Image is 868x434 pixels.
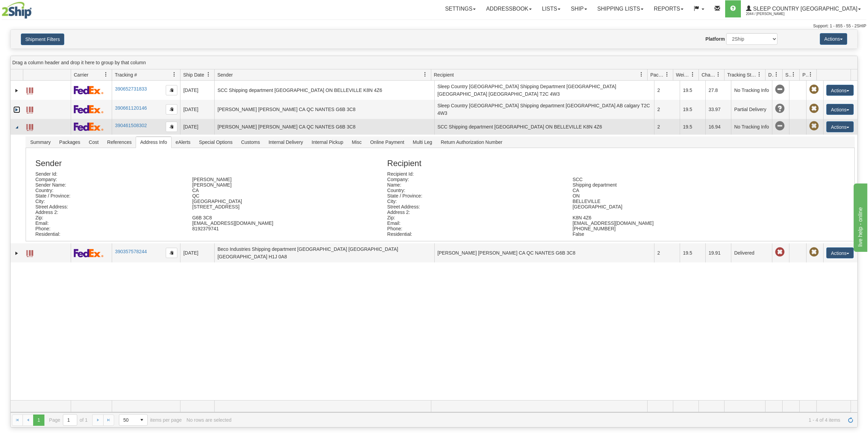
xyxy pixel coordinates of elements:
[85,137,103,148] span: Cost
[809,247,819,257] span: Pickup Not Assigned
[30,188,187,193] div: Country:
[387,159,808,168] h3: Recipient
[382,220,567,226] div: Email:
[409,137,436,148] span: Multi Leg
[826,121,854,132] button: Actions
[592,0,649,17] a: Shipping lists
[168,69,180,80] a: Tracking # filter column settings
[680,119,705,135] td: 19.5
[434,243,654,262] td: [PERSON_NAME] [PERSON_NAME] CA QC NANTES G6B 3C8
[567,199,752,204] div: BELLEVILLE
[481,0,537,17] a: Addressbook
[382,177,567,182] div: Company:
[74,122,104,131] img: 2 - FedEx Express®
[705,36,725,42] label: Platform
[746,11,797,17] span: 2044 / [PERSON_NAME]
[30,182,187,188] div: Sender Name:
[30,193,187,199] div: State / Province:
[26,84,33,95] a: Label
[187,226,344,231] div: 8192379741
[237,137,264,148] span: Customs
[172,137,195,148] span: eAlerts
[166,122,177,132] button: Copy to clipboard
[820,33,847,45] button: Actions
[33,415,44,425] span: Page 1
[136,137,171,148] span: Address Info
[26,104,33,114] a: Label
[187,177,344,182] div: [PERSON_NAME]
[661,69,673,80] a: Packages filter column settings
[687,69,699,80] a: Weight filter column settings
[13,87,20,94] a: Expand
[751,6,857,12] span: Sleep Country [GEOGRAPHIC_DATA]
[13,124,20,131] a: Collapse
[30,231,187,237] div: Residential:
[654,119,680,135] td: 2
[35,159,387,168] h3: Sender
[567,182,752,188] div: Shipping department
[13,106,20,113] a: Expand
[713,69,724,80] a: Charge filter column settings
[537,0,566,17] a: Lists
[419,69,431,80] a: Sender filter column settings
[802,71,808,78] span: Pickup Status
[826,247,854,258] button: Actions
[180,100,214,119] td: [DATE]
[440,0,481,17] a: Settings
[567,226,752,231] div: [PHONE_NUMBER]
[434,81,654,100] td: Sleep Country [GEOGRAPHIC_DATA] Shipping Department [GEOGRAPHIC_DATA] [GEOGRAPHIC_DATA] [GEOGRAPH...
[805,69,816,80] a: Pickup Status filter column settings
[30,209,187,215] div: Address 2:
[187,204,344,209] div: [STREET_ADDRESS]
[567,220,752,226] div: [EMAIL_ADDRESS][DOMAIN_NAME]
[2,23,866,29] div: Support: 1 - 855 - 55 - 2SHIP
[809,104,819,113] span: Pickup Not Assigned
[680,81,705,100] td: 19.5
[214,81,434,100] td: SCC Shipping department [GEOGRAPHIC_DATA] ON BELLEVILLE K8N 4Z6
[180,119,214,135] td: [DATE]
[705,119,731,135] td: 16.94
[567,204,752,209] div: [GEOGRAPHIC_DATA]
[775,247,785,257] span: Late
[650,71,665,78] span: Packages
[382,199,567,204] div: City:
[115,249,147,254] a: 390357578244
[166,85,177,95] button: Copy to clipboard
[775,104,785,113] span: Unknown
[434,119,654,135] td: SCC Shipping department [GEOGRAPHIC_DATA] ON BELLEVILLE K8N 4Z6
[754,69,765,80] a: Tracking Status filter column settings
[26,121,33,132] a: Label
[731,119,772,135] td: No Tracking Info
[382,231,567,237] div: Residential:
[382,226,567,231] div: Phone:
[5,4,63,12] div: live help - online
[654,100,680,119] td: 2
[768,71,774,78] span: Delivery Status
[30,204,187,209] div: Street Address:
[74,249,104,257] img: 2 - FedEx Express®
[382,204,567,209] div: Street Address:
[775,121,785,131] span: No Tracking Info
[195,137,236,148] span: Special Options
[203,69,214,80] a: Ship Date filter column settings
[636,69,647,80] a: Recipient filter column settings
[103,137,136,148] span: References
[788,69,799,80] a: Shipment Issues filter column settings
[567,231,752,237] div: False
[382,171,567,177] div: Recipient Id:
[187,199,344,204] div: [GEOGRAPHIC_DATA]
[567,177,752,182] div: SCC
[183,71,204,78] span: Ship Date
[680,243,705,262] td: 19.5
[741,0,866,17] a: Sleep Country [GEOGRAPHIC_DATA] 2044 / [PERSON_NAME]
[115,86,147,92] a: 390652731833
[727,71,757,78] span: Tracking Status
[382,188,567,193] div: Country:
[567,193,752,199] div: ON
[74,105,104,113] img: 2 - FedEx Express®
[217,71,233,78] span: Sender
[187,417,232,423] div: No rows are selected
[366,137,408,148] span: Online Payment
[845,415,856,425] a: Refresh
[100,69,112,80] a: Carrier filter column settings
